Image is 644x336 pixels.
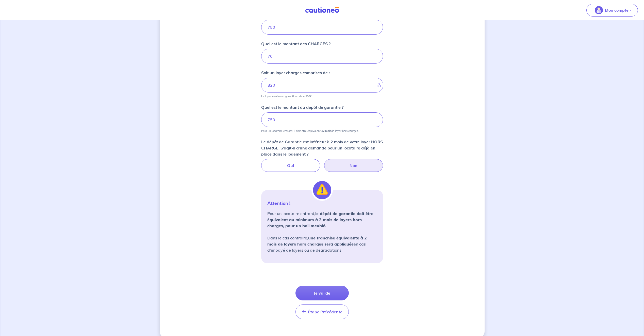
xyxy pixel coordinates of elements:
[295,304,349,319] button: Étape Précédente
[261,49,383,64] input: 80 €
[261,70,330,76] p: Soit un loyer charges comprises de :
[324,159,383,172] label: Non
[308,309,342,314] span: Étape Précédente
[261,95,311,98] p: Le loyer maximum garanti est de 4 500€
[261,139,383,157] p: Le dépôt de Garantie est inférieur à 2 mois de votre loyer HORS CHARGE. S’agit-il d’une demande p...
[267,235,367,247] strong: une franchise équivalente à 2 mois de loyers hors charges sera appliquée
[267,200,377,206] p: Attention !
[303,7,341,13] img: Cautioneo
[313,181,331,199] img: illu_alert.svg
[261,129,358,133] p: Pour un locataire entrant, il doit être équivalent à de loyer hors charges.
[295,286,349,300] button: Je valide
[261,78,383,93] input: - €
[261,104,343,110] p: Quel est le montant du dépôt de garantie ?
[595,6,603,14] img: illu_account_valid_menu.svg
[267,211,373,228] strong: le dépôt de garantie doit être équivalent au minimum à 2 mois de loyers hors charges, pour un bai...
[261,41,331,47] p: Quel est le montant des CHARGES ?
[261,159,320,172] label: Oui
[605,7,629,13] p: Mon compte
[261,20,383,35] input: 750€
[323,129,331,133] strong: 2 mois
[267,210,377,253] p: Pour un locataire entrant, Dans le cas contraire, en cas d’impayé de loyers ou de dégradations.
[261,112,383,127] input: 750€
[586,4,638,17] button: illu_account_valid_menu.svgMon compte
